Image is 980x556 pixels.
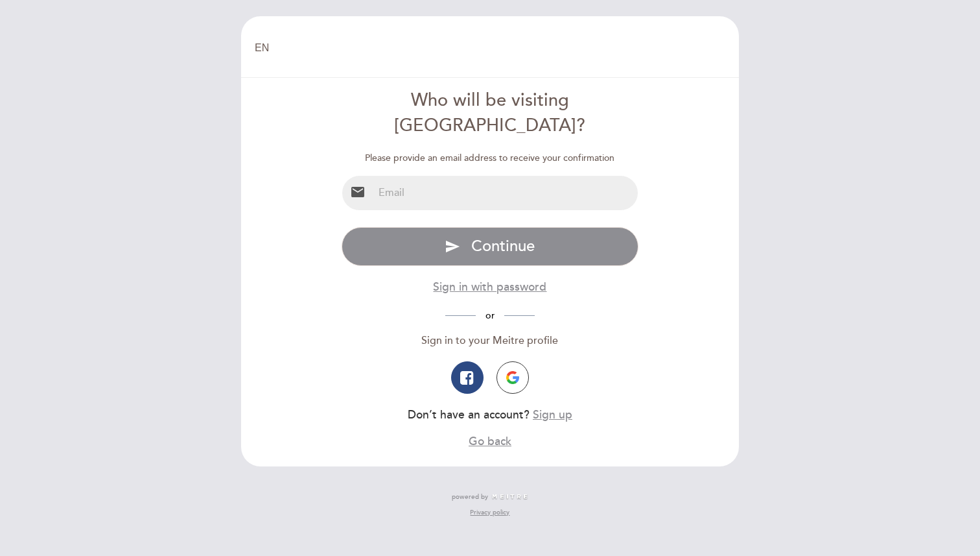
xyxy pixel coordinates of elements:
[408,408,530,422] span: Don’t have an account?
[445,239,460,254] i: send
[476,310,504,321] span: or
[452,492,528,502] a: powered by
[469,433,511,450] button: Go back
[342,152,639,165] div: Please provide an email address to receive your confirmation
[342,88,639,139] div: Who will be visiting [GEOGRAPHIC_DATA]?
[506,371,519,384] img: icon-google.png
[433,279,546,295] button: Sign in with password
[491,494,528,500] img: MEITRE
[470,508,509,517] a: Privacy policy
[471,237,535,256] span: Continue
[452,492,488,502] span: powered by
[373,176,638,210] input: Email
[342,227,639,266] button: send Continue
[342,333,639,348] div: Sign in to your Meitre profile
[350,184,366,200] i: email
[533,407,572,423] button: Sign up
